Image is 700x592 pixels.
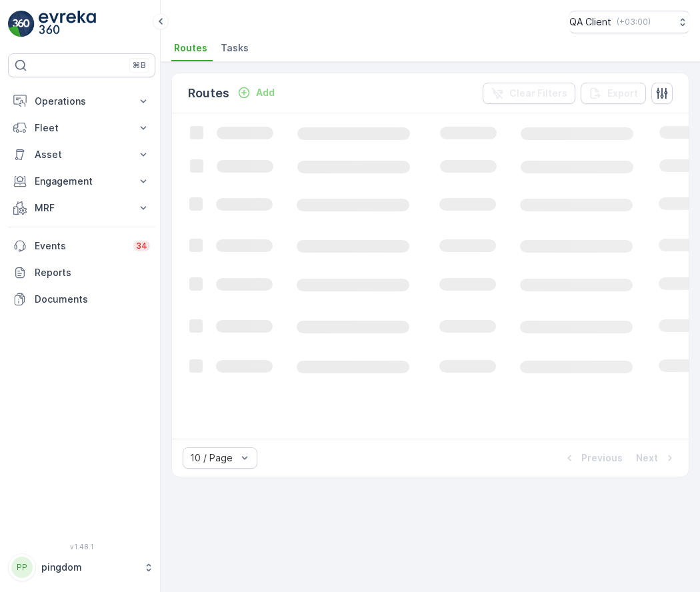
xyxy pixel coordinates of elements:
[232,85,280,101] button: Add
[8,195,155,221] button: MRF
[569,11,689,33] button: QA Client(+03:00)
[569,15,611,29] p: QA Client
[8,553,155,581] button: PPpingdom
[188,84,229,103] p: Routes
[636,451,658,465] p: Next
[8,11,35,37] img: logo
[35,201,129,215] p: MRF
[8,259,155,286] a: Reports
[607,87,638,100] p: Export
[8,286,155,313] a: Documents
[581,83,646,104] button: Export
[35,95,129,108] p: Operations
[11,557,33,578] div: PP
[35,266,150,279] p: Reports
[8,168,155,195] button: Engagement
[8,115,155,141] button: Fleet
[483,83,575,104] button: Clear Filters
[174,41,207,55] span: Routes
[8,233,155,259] a: Events34
[635,450,678,466] button: Next
[221,41,249,55] span: Tasks
[509,87,567,100] p: Clear Filters
[8,88,155,115] button: Operations
[39,11,96,37] img: logo_light-DOdMpM7g.png
[35,239,125,253] p: Events
[561,450,624,466] button: Previous
[136,241,147,251] p: 34
[35,121,129,135] p: Fleet
[35,175,129,188] p: Engagement
[256,86,275,99] p: Add
[41,561,137,574] p: pingdom
[8,141,155,168] button: Asset
[35,293,150,306] p: Documents
[581,451,623,465] p: Previous
[8,543,155,551] span: v 1.48.1
[35,148,129,161] p: Asset
[133,60,146,71] p: ⌘B
[617,17,651,27] p: ( +03:00 )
